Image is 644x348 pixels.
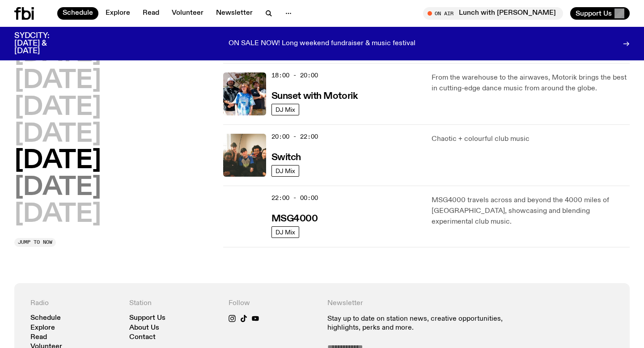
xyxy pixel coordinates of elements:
a: DJ Mix [271,104,299,115]
a: Schedule [57,7,98,20]
a: Explore [100,7,136,20]
a: Sunset with Motorik [271,90,358,101]
h4: Follow [229,299,317,308]
a: Read [137,7,165,20]
a: DJ Mix [271,226,299,238]
p: MSG4000 travels across and beyond the 4000 miles of [GEOGRAPHIC_DATA], showcasing and blending ex... [432,195,630,227]
a: MSG4000 [271,212,318,224]
span: DJ Mix [275,106,295,113]
h3: Sunset with Motorik [271,92,358,101]
span: 18:00 - 20:00 [271,71,318,80]
p: From the warehouse to the airwaves, Motorik brings the best in cutting-edge dance music from arou... [432,72,630,94]
span: DJ Mix [275,167,295,174]
h3: Switch [271,153,301,162]
a: Support Us [129,315,165,322]
a: About Us [129,325,159,331]
button: Support Us [570,7,630,20]
img: A warm film photo of the switch team sitting close together. from left to right: Cedar, Lau, Sand... [223,134,266,177]
p: Chaotic + colourful club music [432,134,630,144]
a: Read [30,334,47,341]
h3: SYDCITY: [DATE] & [DATE] [14,32,72,55]
h3: MSG4000 [271,214,318,224]
a: Contact [129,334,156,341]
a: Explore [30,325,55,331]
button: [DATE] [14,95,101,120]
h4: Station [129,299,217,308]
span: DJ Mix [275,229,295,235]
p: ON SALE NOW! Long weekend fundraiser & music festival [229,40,415,48]
button: On AirLunch with [PERSON_NAME] [423,7,563,20]
h4: Newsletter [327,299,515,308]
img: Andrew, Reenie, and Pat stand in a row, smiling at the camera, in dappled light with a vine leafe... [223,72,266,115]
button: [DATE] [14,122,101,147]
button: [DATE] [14,175,101,200]
a: DJ Mix [271,165,299,177]
button: [DATE] [14,149,101,174]
span: Jump to now [18,240,52,245]
button: [DATE] [14,68,101,93]
a: Newsletter [211,7,258,20]
h4: Radio [30,299,119,308]
span: Support Us [576,9,612,17]
p: Stay up to date on station news, creative opportunities, highlights, perks and more. [327,315,515,332]
span: 22:00 - 00:00 [271,194,318,202]
span: 20:00 - 22:00 [271,132,318,141]
button: [DATE] [14,202,101,227]
a: Schedule [30,315,61,322]
a: Switch [271,151,301,162]
a: Volunteer [166,7,209,20]
button: Jump to now [14,238,56,247]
